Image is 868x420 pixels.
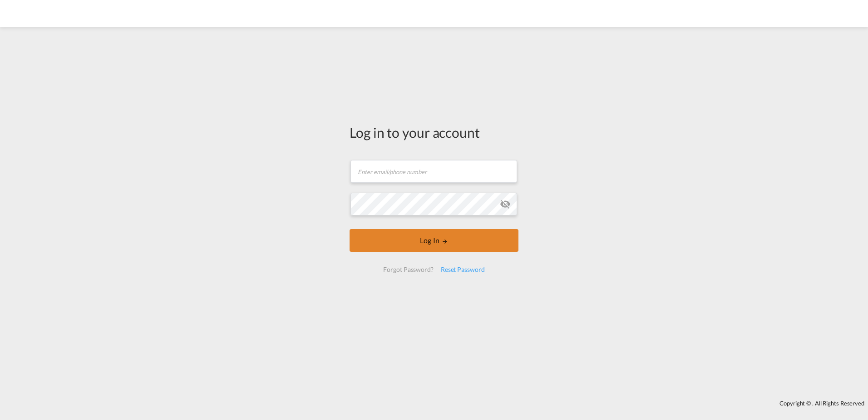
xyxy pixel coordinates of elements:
input: Enter email/phone number [350,160,517,183]
div: Reset Password [437,261,488,278]
div: Log in to your account [350,123,518,142]
div: Forgot Password? [380,261,437,278]
button: LOGIN [350,229,518,252]
md-icon: icon-eye-off [500,199,511,210]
